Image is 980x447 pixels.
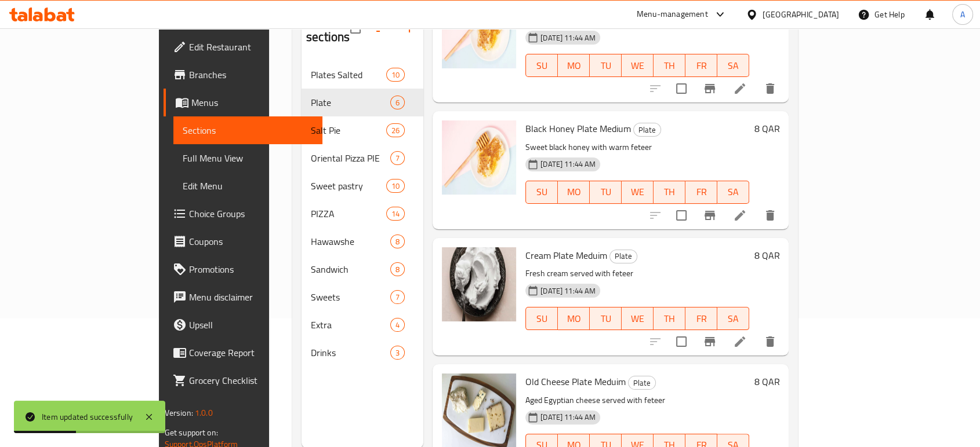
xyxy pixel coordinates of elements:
h2: Menu sections [306,11,350,46]
span: SU [531,57,553,74]
span: SA [722,184,745,200]
button: WE [622,181,654,204]
span: 10 [387,69,404,80]
button: TH [654,307,685,330]
div: items [390,346,405,360]
a: Choice Groups [164,200,322,228]
h6: 8 QAR [754,120,779,137]
button: delete [756,201,784,229]
span: Drinks [311,346,390,360]
span: Plate [629,376,655,390]
div: Sweet pastry10 [302,172,423,200]
span: MO [562,57,585,74]
span: FR [690,184,713,200]
span: WE [626,184,649,200]
span: FR [690,57,713,74]
div: Plate6 [302,89,423,116]
span: Coupons [189,235,313,248]
span: SU [531,310,553,327]
span: Full Menu View [183,151,313,165]
span: PIZZA [311,207,386,221]
span: 10 [387,181,404,192]
div: items [390,262,405,276]
a: Edit menu item [733,82,747,96]
a: Edit menu item [733,335,747,349]
p: Sweet black honey with warm feteer [525,140,749,155]
span: Choice Groups [189,207,313,221]
button: SU [525,54,558,77]
span: WE [626,57,649,74]
div: items [390,290,405,304]
span: 1.0.0 [195,405,213,420]
div: Oriental Pizza PIE [311,151,390,165]
span: SA [722,57,745,74]
span: A [960,8,965,21]
div: items [386,123,405,137]
a: Coverage Report [164,339,322,367]
span: 26 [387,125,404,136]
span: Sweets [311,290,390,304]
img: Black Honey Plate Medium [442,120,516,195]
button: TU [590,181,622,204]
div: [GEOGRAPHIC_DATA] [763,8,839,21]
a: Full Menu View [173,144,322,172]
a: Branches [164,61,322,89]
button: SU [525,181,558,204]
span: Salt Pie [311,123,386,137]
span: [DATE] 11:44 AM [536,412,600,423]
div: Plates Salted [311,68,386,82]
span: 8 [391,236,404,247]
div: Sweets7 [302,283,423,311]
button: Branch-specific-item [696,328,724,356]
button: delete [756,75,784,102]
div: Extra4 [302,311,423,339]
span: 7 [391,292,404,303]
span: Edit Menu [183,179,313,193]
span: Upsell [189,318,313,332]
span: Select to update [669,329,694,354]
div: items [390,96,405,109]
button: Branch-specific-item [696,201,724,229]
button: TU [590,54,622,77]
span: [DATE] 11:44 AM [536,285,600,296]
span: Sweet pastry [311,179,386,193]
a: Sections [173,116,322,144]
span: 8 [391,264,404,275]
div: items [390,151,405,165]
div: Oriental Pizza PIE7 [302,144,423,172]
a: Menus [164,89,322,116]
span: [DATE] 11:44 AM [536,32,600,43]
span: Hawawshe [311,235,390,248]
button: MO [558,307,590,330]
div: Item updated successfully [42,411,133,423]
button: WE [622,54,654,77]
a: Edit Menu [173,172,322,200]
span: Menu disclaimer [189,290,313,304]
span: TH [658,57,681,74]
span: 3 [391,347,404,358]
h6: 8 QAR [754,373,779,390]
span: MO [562,184,585,200]
div: Hawawshe8 [302,228,423,255]
img: Cream Plate Meduim [442,247,516,321]
span: Sections [183,123,313,137]
a: Edit menu item [733,208,747,222]
p: Aged Egyptian cheese served with feteer [525,393,749,408]
span: Cream Plate Meduim [525,247,607,264]
div: Drinks3 [302,339,423,367]
span: Grocery Checklist [189,373,313,387]
span: Plate [311,96,390,109]
button: WE [622,307,654,330]
div: Menu-management [637,8,708,21]
p: Fresh cream served with feteer [525,266,749,281]
span: Menus [191,96,313,109]
button: TH [654,181,685,204]
button: Branch-specific-item [696,75,724,102]
span: SA [722,310,745,327]
span: Plate [610,250,637,263]
span: TU [594,57,617,74]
